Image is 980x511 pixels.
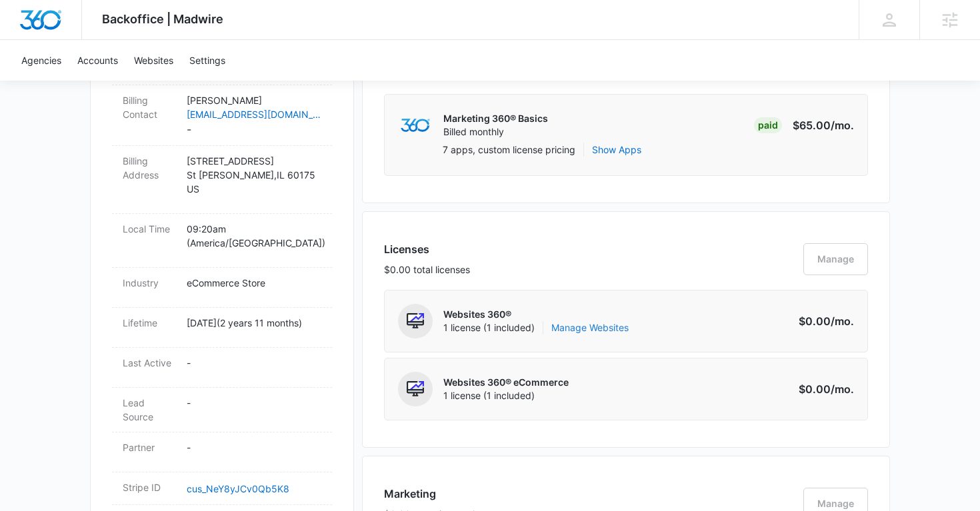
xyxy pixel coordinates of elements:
[831,314,854,328] span: /mo.
[123,356,176,370] dt: Last Active
[123,480,176,494] dt: Stripe ID
[443,125,548,139] p: Billed monthly
[123,222,176,236] dt: Local Time
[384,241,470,257] h3: Licenses
[112,214,332,268] div: Local Time09:20am (America/[GEOGRAPHIC_DATA])
[187,276,321,290] p: eCommerce Store
[187,107,321,121] a: [EMAIL_ADDRESS][DOMAIN_NAME]
[112,85,332,146] div: Billing Contact[PERSON_NAME][EMAIL_ADDRESS][DOMAIN_NAME]-
[187,316,321,330] p: [DATE] ( 2 years 11 months )
[443,143,575,157] p: 7 apps, custom license pricing
[791,313,854,329] p: $0.00
[791,117,854,133] p: $65.00
[187,154,321,196] p: [STREET_ADDRESS] St [PERSON_NAME] , IL 60175 US
[102,12,223,26] span: Backoffice | Madwire
[443,321,629,334] span: 1 license (1 included)
[123,396,176,424] dt: Lead Source
[187,93,321,137] dd: -
[384,262,470,276] p: $0.00 total licenses
[187,396,321,410] p: -
[791,381,854,397] p: $0.00
[187,440,321,454] p: -
[112,472,332,505] div: Stripe IDcus_NeY8yJCv0Qb5K8
[123,154,176,182] dt: Billing Address
[443,308,629,321] p: Websites 360®
[112,268,332,308] div: IndustryeCommerce Store
[443,389,569,402] span: 1 license (1 included)
[123,93,176,121] dt: Billing Contact
[123,440,176,454] dt: Partner
[551,321,629,334] a: Manage Websites
[13,40,69,81] a: Agencies
[112,388,332,432] div: Lead Source-
[754,117,782,133] div: Paid
[443,376,569,389] p: Websites 360® eCommerce
[112,348,332,388] div: Last Active-
[187,93,321,107] p: [PERSON_NAME]
[69,40,126,81] a: Accounts
[112,308,332,348] div: Lifetime[DATE](2 years 11 months)
[443,112,548,125] p: Marketing 360® Basics
[112,146,332,214] div: Billing Address[STREET_ADDRESS]St [PERSON_NAME],IL 60175US
[123,316,176,330] dt: Lifetime
[126,40,181,81] a: Websites
[187,356,321,370] p: -
[187,483,289,494] a: cus_NeY8yJCv0Qb5K8
[112,432,332,472] div: Partner-
[187,222,321,250] p: 09:20am ( America/[GEOGRAPHIC_DATA] )
[123,276,176,290] dt: Industry
[181,40,233,81] a: Settings
[831,119,854,132] span: /mo.
[401,119,429,133] img: marketing360Logo
[384,486,475,502] h3: Marketing
[831,382,854,396] span: /mo.
[592,143,641,157] button: Show Apps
